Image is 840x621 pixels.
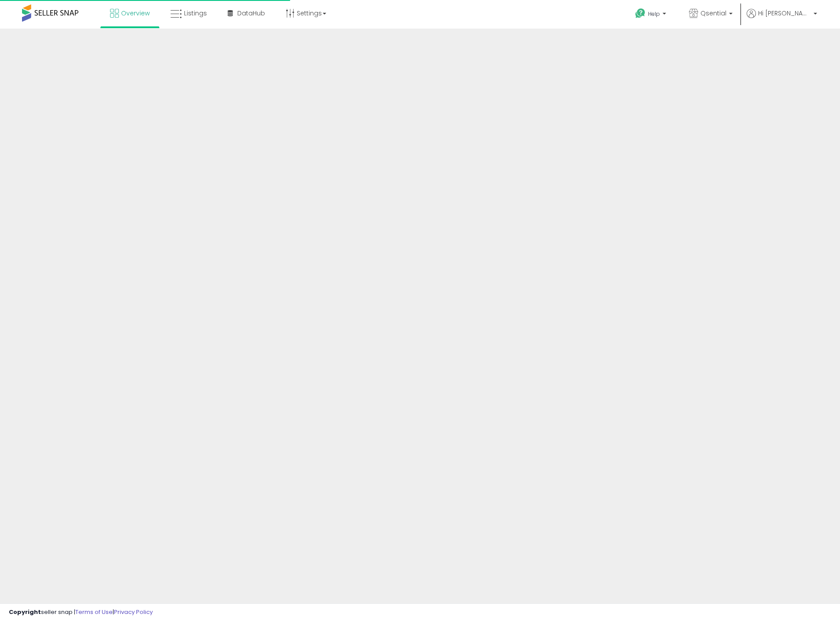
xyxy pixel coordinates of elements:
span: DataHub [237,9,265,18]
span: Help [648,10,660,18]
a: Help [628,1,675,29]
span: Hi [PERSON_NAME] [758,9,811,18]
i: Get Help [635,8,646,19]
span: Overview [121,9,150,18]
span: Qsential [700,9,726,18]
span: Listings [184,9,207,18]
a: Hi [PERSON_NAME] [747,9,817,29]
